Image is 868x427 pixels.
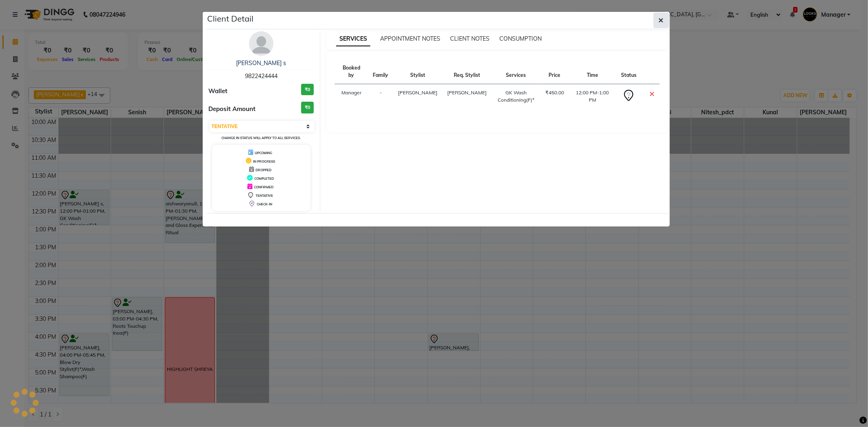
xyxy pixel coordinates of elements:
[380,35,440,42] span: APPOINTMENT NOTES
[569,59,617,84] th: Time
[443,59,492,84] th: Req. Stylist
[540,59,569,84] th: Price
[335,59,368,84] th: Booked by
[569,84,617,109] td: 12:00 PM-1:00 PM
[236,59,286,67] a: [PERSON_NAME] s
[257,202,272,206] span: CHECK-IN
[450,35,490,42] span: CLIENT NOTES
[255,151,272,155] span: UPCOMING
[254,185,273,189] span: CONFIRMED
[497,89,536,104] div: GK Wash Conditioning(F)*
[368,84,394,109] td: -
[336,32,370,46] span: SERVICES
[256,194,273,198] span: TENTATIVE
[499,35,542,42] span: CONSUMPTION
[254,176,274,181] span: COMPLETED
[245,72,278,80] span: 9822424444
[301,102,314,113] h3: ₹0
[394,59,443,84] th: Stylist
[616,59,641,84] th: Status
[335,84,368,109] td: Manager
[208,13,254,25] h5: Client Detail
[398,89,438,96] span: [PERSON_NAME]
[368,59,394,84] th: Family
[253,159,275,163] span: IN PROGRESS
[249,31,273,56] img: avatar
[209,105,256,114] span: Deposit Amount
[492,59,540,84] th: Services
[301,84,314,96] h3: ₹0
[256,168,271,172] span: DROPPED
[209,87,228,96] span: Wallet
[221,136,301,140] small: Change in status will apply to all services.
[448,89,487,96] span: [PERSON_NAME]
[545,89,564,96] div: ₹450.00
